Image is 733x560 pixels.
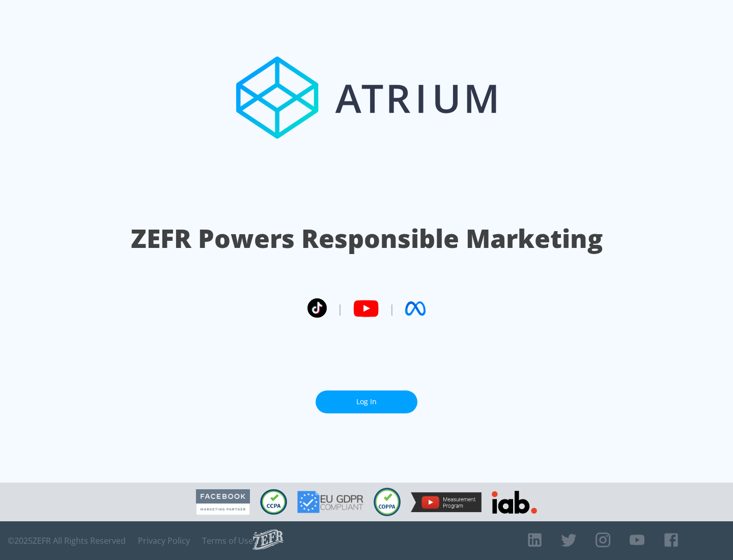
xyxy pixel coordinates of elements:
img: Facebook Marketing Partner [196,489,250,515]
h1: ZEFR Powers Responsible Marketing [131,221,603,256]
span: | [389,301,395,316]
a: Log In [316,390,417,413]
a: Terms of Use [202,536,253,546]
a: Privacy Policy [138,536,190,546]
img: CCPA Compliant [260,489,287,515]
span: | [337,301,343,316]
img: COPPA Compliant [374,488,401,516]
img: GDPR Compliant [297,491,363,513]
img: IAB [492,491,537,514]
img: YouTube Measurement Program [411,492,482,512]
span: © 2025 ZEFR All Rights Reserved [8,536,126,546]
